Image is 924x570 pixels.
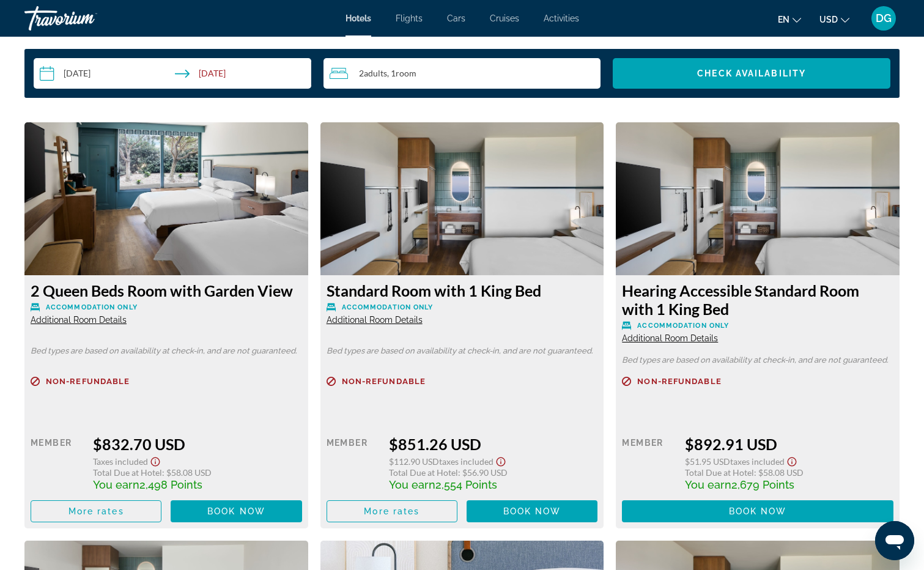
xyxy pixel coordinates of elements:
[778,15,789,24] span: en
[24,122,308,275] img: 577f7d6d-353f-4dde-bdb3-aa21dd76da1b.jpeg
[876,12,892,24] span: DG
[46,377,130,385] span: Non-refundable
[34,58,311,89] button: Check-in date: Sep 5, 2025 Check-out date: Sep 7, 2025
[731,478,794,491] span: 2,679 Points
[435,478,497,491] span: 2,554 Points
[327,347,598,355] p: Bed types are based on availability at check-in, and are not guaranteed.
[389,456,439,467] span: $112.90 USD
[637,322,729,330] span: Accommodation Only
[207,506,265,516] span: Book now
[31,347,302,355] p: Bed types are based on availability at check-in, and are not guaranteed.
[685,467,754,478] span: Total Due at Hotel
[93,456,148,467] span: Taxes included
[622,333,718,343] span: Additional Room Details
[616,122,900,275] img: c963d739-d130-4bc5-8183-4e40eaee4c9c.jpeg
[387,68,416,78] span: , 1
[778,10,801,28] button: Change language
[139,478,202,491] span: 2,498 Points
[389,435,597,453] div: $851.26 USD
[868,6,900,31] button: User Menu
[31,435,84,491] div: Member
[685,456,730,467] span: $51.95 USD
[93,467,301,478] div: : $58.08 USD
[730,456,785,467] span: Taxes included
[819,15,838,24] span: USD
[493,453,508,467] button: Show Taxes and Fees disclaimer
[439,456,493,467] span: Taxes included
[31,315,127,325] span: Additional Room Details
[148,453,163,467] button: Show Taxes and Fees disclaimer
[389,467,597,478] div: : $56.90 USD
[46,303,138,311] span: Accommodation Only
[93,467,162,478] span: Total Due at Hotel
[622,281,893,318] h3: Hearing Accessible Standard Room with 1 King Bed
[729,506,787,516] span: Book now
[785,453,799,467] button: Show Taxes and Fees disclaimer
[327,281,598,300] h3: Standard Room with 1 King Bed
[327,435,380,491] div: Member
[685,467,893,478] div: : $58.08 USD
[342,377,426,385] span: Non-refundable
[613,58,890,89] button: Check Availability
[93,435,301,453] div: $832.70 USD
[93,478,139,491] span: You earn
[685,478,731,491] span: You earn
[447,13,465,23] a: Cars
[490,13,519,23] a: Cruises
[697,68,806,78] span: Check Availability
[544,13,579,23] a: Activities
[622,356,893,365] p: Bed types are based on availability at check-in, and are not guaranteed.
[622,435,675,491] div: Member
[327,500,457,522] button: More rates
[68,506,124,516] span: More rates
[320,122,604,275] img: c963d739-d130-4bc5-8183-4e40eaee4c9c.jpeg
[685,435,893,453] div: $892.91 USD
[503,506,561,516] span: Book now
[467,500,597,522] button: Book now
[819,10,849,28] button: Change currency
[34,58,890,89] div: Search widget
[396,13,423,23] a: Flights
[359,68,387,78] span: 2
[171,500,301,522] button: Book now
[396,68,416,78] span: Room
[389,467,458,478] span: Total Due at Hotel
[323,58,601,89] button: Travelers: 2 adults, 0 children
[342,303,434,311] span: Accommodation Only
[24,2,147,34] a: Travorium
[327,315,423,325] span: Additional Room Details
[389,478,435,491] span: You earn
[637,377,721,385] span: Non-refundable
[364,506,419,516] span: More rates
[622,500,893,522] button: Book now
[31,281,302,300] h3: 2 Queen Beds Room with Garden View
[346,13,371,23] a: Hotels
[31,500,161,522] button: More rates
[875,521,914,560] iframe: Button to launch messaging window
[364,68,387,78] span: Adults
